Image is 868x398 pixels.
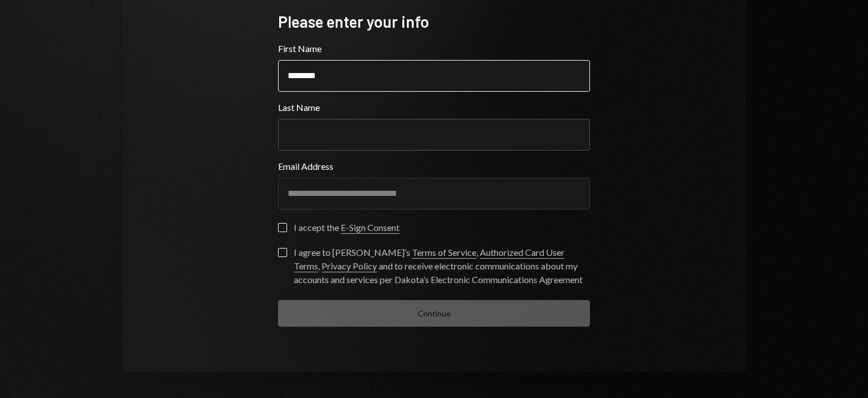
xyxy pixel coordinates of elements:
div: I agree to [PERSON_NAME]’s , , and to receive electronic communications about my accounts and ser... [294,246,590,286]
div: I accept the [294,221,400,234]
a: Terms of Service [412,247,476,259]
label: First Name [278,42,590,55]
a: Authorized Card User Terms [294,247,565,272]
div: Please enter your info [278,11,590,33]
button: I accept the E-Sign Consent [278,223,287,232]
a: Privacy Policy [322,260,377,272]
button: I agree to [PERSON_NAME]’s Terms of Service, Authorized Card User Terms, Privacy Policy and to re... [278,248,287,257]
label: Email Address [278,160,590,173]
a: E-Sign Consent [341,222,400,234]
label: Last Name [278,101,590,114]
